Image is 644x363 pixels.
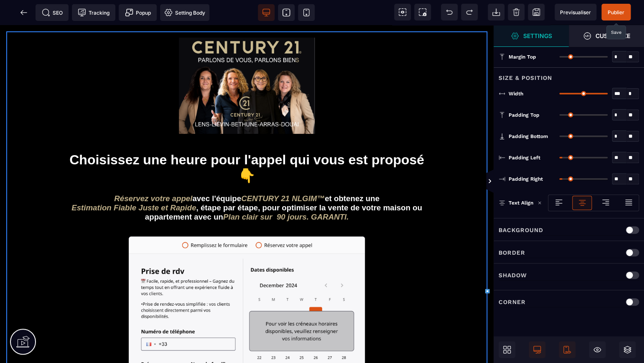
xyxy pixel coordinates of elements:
span: Open Blocks [499,341,515,358]
span: Mobile Only [559,341,575,358]
strong: Settings [523,33,552,39]
span: Padding Right [509,176,543,182]
i: Plan clair sur 90 jours. GARANTI. [223,187,349,197]
span: Previsualiser [560,9,591,15]
span: Setting Body [164,8,205,17]
span: View components [394,4,411,20]
p: Background [499,225,543,235]
span: Desktop Only [529,341,545,358]
h1: Choisissez une heure pour l'appel qui vous est proposé 👇 [65,123,429,163]
img: 8e2535f4ba22abc17e023139b365309f_ACHATVENTE_1.png [179,13,315,109]
span: Screenshot [414,4,431,20]
span: Width [509,90,523,97]
i: CENTURY 21 NLGIM™ [241,169,325,178]
img: loading [537,201,542,205]
span: Hide/Show Block [589,341,606,358]
p: Text Align [499,199,533,207]
span: Publier [608,9,624,15]
strong: Customize [596,33,630,39]
span: Margin Top [509,54,536,60]
span: Tracking [78,8,109,17]
p: Shadow [499,270,527,280]
i: Estimation Fiable Juste et Rapide [71,178,196,187]
h3: avec l'équipe et obtenez une , étape par étape, pour optimiser la vente de votre maison ou appart... [65,167,429,199]
p: Corner [499,297,526,307]
span: Padding Bottom [509,133,548,140]
i: Réservez votre appel [114,169,192,178]
p: Border [499,248,525,258]
span: Padding Left [509,154,540,161]
span: Preview [555,4,596,20]
span: SEO [42,8,63,17]
span: Open Style Manager [569,25,644,47]
span: Popup [125,8,151,17]
div: Size & Position [494,67,644,83]
span: Open Layers [619,341,636,358]
span: Padding Top [509,112,540,118]
span: Settings [494,25,569,47]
